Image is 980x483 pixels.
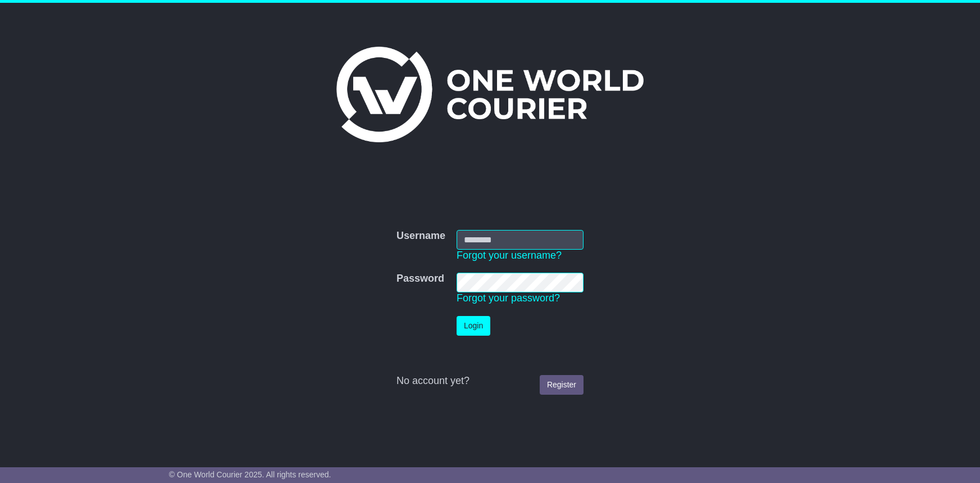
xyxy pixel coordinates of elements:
[396,230,445,242] label: Username
[457,250,562,261] a: Forgot your username?
[457,316,490,336] button: Login
[540,375,584,395] a: Register
[396,273,444,285] label: Password
[169,470,331,479] span: © One World Courier 2025. All rights reserved.
[457,292,560,304] a: Forgot your password?
[336,47,643,142] img: One World
[396,375,584,387] div: No account yet?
